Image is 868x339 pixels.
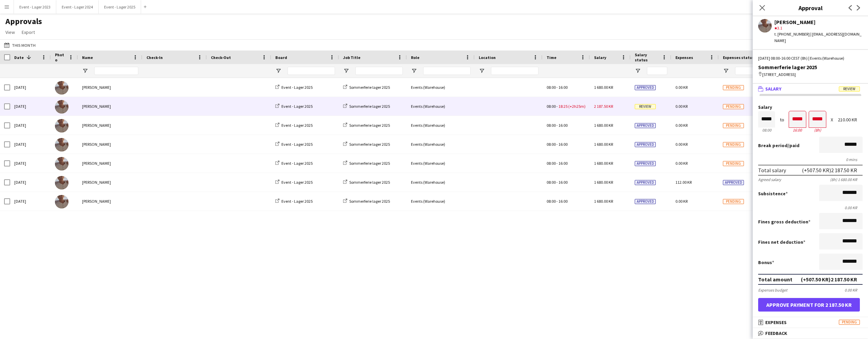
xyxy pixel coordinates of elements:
label: Fines net deduction [758,239,805,245]
div: Sommerferie lager 2025 [758,64,863,70]
div: Events (Warehouse) [407,154,475,173]
a: Event - Lager 2025 [275,142,313,147]
input: Job Title Filter Input [355,67,403,75]
span: Approved [635,199,656,204]
div: [DATE] [10,154,51,173]
span: 112.00 KR [675,180,692,185]
span: Export [22,29,35,35]
span: Expenses status [723,55,754,60]
a: Sommerferie lager 2025 [343,180,390,185]
span: Check-In [146,55,163,60]
span: Pending [839,320,860,325]
span: 08:00 [547,161,556,166]
input: Location Filter Input [491,67,538,75]
span: (+2h25m) [568,104,586,109]
span: 0.00 KR [675,104,688,109]
div: [PERSON_NAME] [78,192,142,211]
button: Open Filter Menu [479,68,485,74]
span: 08:00 [547,104,556,109]
span: 1 680.00 KR [594,199,613,204]
mat-expansion-panel-header: ExpensesPending [753,317,868,327]
div: Events (Warehouse) [407,97,475,116]
span: Approved [635,123,656,128]
span: Date [14,55,24,60]
label: /paid [758,142,800,148]
span: 08:00 [547,199,556,204]
img: Charlie Thomassen [55,100,68,114]
span: Salary status [635,52,659,62]
span: - [556,123,558,128]
span: Pending [723,104,744,109]
div: [DATE] [10,97,51,116]
span: 1 680.00 KR [594,85,613,90]
button: Open Filter Menu [723,68,729,74]
a: Sommerferie lager 2025 [343,104,390,109]
span: 16:00 [558,199,568,204]
mat-expansion-panel-header: Feedback [753,328,868,338]
span: 08:00 [547,123,556,128]
span: - [556,85,558,90]
button: Open Filter Menu [82,68,88,74]
span: 0.00 KR [675,142,688,147]
a: Sommerferie lager 2025 [343,85,390,90]
span: Sommerferie lager 2025 [349,123,390,128]
span: Expenses [765,319,787,325]
a: Sommerferie lager 2025 [343,199,390,204]
a: Event - Lager 2025 [275,180,313,185]
input: Role Filter Input [423,67,471,75]
a: Event - Lager 2025 [275,161,313,166]
span: Salary [765,86,782,92]
span: Review [839,86,860,92]
a: Sommerferie lager 2025 [343,142,390,147]
span: 08:00 [547,142,556,147]
span: Name [82,55,93,60]
a: Event - Lager 2025 [275,85,313,90]
span: Expenses [675,55,693,60]
a: Event - Lager 2025 [275,123,313,128]
div: Events (Warehouse) [407,78,475,97]
button: This Month [3,41,37,49]
div: Total amount [758,276,792,283]
input: Expenses status Filter Input [735,67,762,75]
span: 0.00 KR [675,123,688,128]
span: 16:00 [558,161,568,166]
span: Approved [635,180,656,185]
span: Sommerferie lager 2025 [349,85,390,90]
label: Subsistence [758,191,788,197]
div: Agreed salary [758,177,781,182]
span: Event - Lager 2025 [281,104,313,109]
span: Event - Lager 2025 [281,161,313,166]
input: Salary status Filter Input [647,67,667,75]
div: Events (Warehouse) [407,192,475,211]
a: Event - Lager 2025 [275,104,313,109]
div: 16:00 [789,127,806,133]
span: Approved [635,142,656,147]
button: Open Filter Menu [635,68,641,74]
span: View [5,29,15,35]
div: to [780,117,784,122]
div: [PERSON_NAME] [78,116,142,135]
span: Feedback [765,330,787,336]
span: Sommerferie lager 2025 [349,142,390,147]
span: Approved [635,161,656,166]
span: - [556,199,558,204]
span: 0.00 KR [675,85,688,90]
span: 16:00 [558,142,568,147]
span: Event - Lager 2025 [281,142,313,147]
span: Event - Lager 2025 [281,85,313,90]
span: Salary [594,55,606,60]
div: Events (Warehouse) [407,116,475,135]
div: [PERSON_NAME] [78,78,142,97]
a: Export [19,28,38,37]
button: Open Filter Menu [411,68,417,74]
div: [STREET_ADDRESS] [758,72,863,78]
label: Bonus [758,259,774,265]
span: Check-Out [211,55,231,60]
div: [PERSON_NAME] [774,19,863,25]
div: (+507.50 KR) 2 187.50 KR [801,276,857,283]
span: Event - Lager 2025 [281,123,313,128]
span: 1 680.00 KR [594,161,613,166]
button: Approve payment for 2 187.50 KR [758,298,860,312]
img: Charlie Thomassen [55,119,68,133]
div: (+507.50 KR) 2 187.50 KR [802,167,857,174]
